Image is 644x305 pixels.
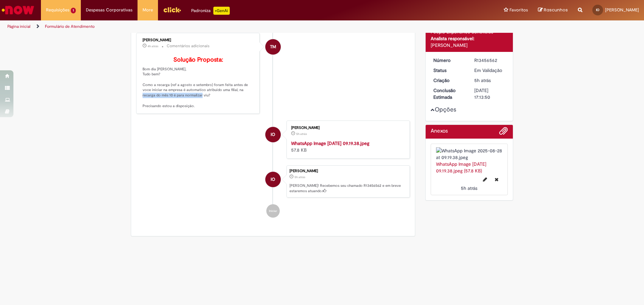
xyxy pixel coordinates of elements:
[431,35,508,42] div: Analista responsável:
[143,38,254,42] div: [PERSON_NAME]
[428,77,470,84] dt: Criação
[289,183,406,194] p: [PERSON_NAME]! Recebemos seu chamado R13456562 e em breve estaremos atuando.
[474,77,505,84] div: 28/08/2025 10:13:45
[163,5,181,15] img: click_logo_yellow_360x200.png
[461,185,477,191] time: 28/08/2025 10:13:37
[428,67,470,74] dt: Status
[296,132,307,136] span: 5h atrás
[291,126,403,130] div: [PERSON_NAME]
[296,132,307,136] time: 28/08/2025 10:13:37
[294,175,305,179] span: 5h atrás
[136,165,410,198] li: Isabel Christina Otte
[436,161,486,174] a: WhatsApp Image [DATE] 09.19.38.jpeg (57.8 KB)
[538,7,568,13] a: Rascunhos
[173,56,223,64] b: Solução Proposta:
[270,39,276,55] span: TM
[436,147,503,161] img: WhatsApp Image 2025-08-28 at 09.19.38.jpeg
[509,7,528,13] span: Favoritos
[431,128,448,134] h2: Anexos
[7,24,31,29] a: Página inicial
[265,127,281,142] div: Isabel Christina Otte
[605,7,639,13] span: [PERSON_NAME]
[428,87,470,100] dt: Conclusão Estimada
[431,42,508,49] div: [PERSON_NAME]
[291,140,403,153] div: 57.8 KB
[143,7,153,13] span: More
[271,171,275,187] span: IO
[5,20,424,33] ul: Trilhas de página
[474,67,505,74] div: Em Validação
[499,127,508,139] button: Adicionar anexos
[289,169,406,173] div: [PERSON_NAME]
[46,7,69,13] span: Requisições
[265,39,281,55] div: Tairine Maurina
[143,57,254,108] p: Bom dia [PERSON_NAME], Tudo bem? Como a recarga (ref a agosto e setembro) foram feita antes de vo...
[479,174,491,185] button: Editar nome de arquivo WhatsApp Image 2025-08-28 at 09.19.38.jpeg
[213,7,230,15] p: +GenAi
[1,3,35,17] img: ServiceNow
[271,127,275,143] span: IO
[148,44,158,48] span: 4h atrás
[294,175,305,179] time: 28/08/2025 10:13:45
[148,44,158,48] time: 28/08/2025 10:23:45
[474,87,505,100] div: [DATE] 17:13:50
[596,8,599,12] span: IO
[474,77,491,83] time: 28/08/2025 10:13:45
[461,185,477,191] span: 5h atrás
[191,7,230,15] div: Padroniza
[474,57,505,64] div: R13456562
[491,174,502,185] button: Excluir WhatsApp Image 2025-08-28 at 09.19.38.jpeg
[167,43,210,49] small: Comentários adicionais
[265,172,281,187] div: Isabel Christina Otte
[86,7,132,13] span: Despesas Corporativas
[428,57,470,64] dt: Número
[544,7,568,13] span: Rascunhos
[474,77,491,83] span: 5h atrás
[291,140,369,146] a: WhatsApp Image [DATE] 09.19.38.jpeg
[71,8,76,13] span: 1
[45,24,95,29] a: Formulário de Atendimento
[136,26,410,224] ul: Histórico de tíquete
